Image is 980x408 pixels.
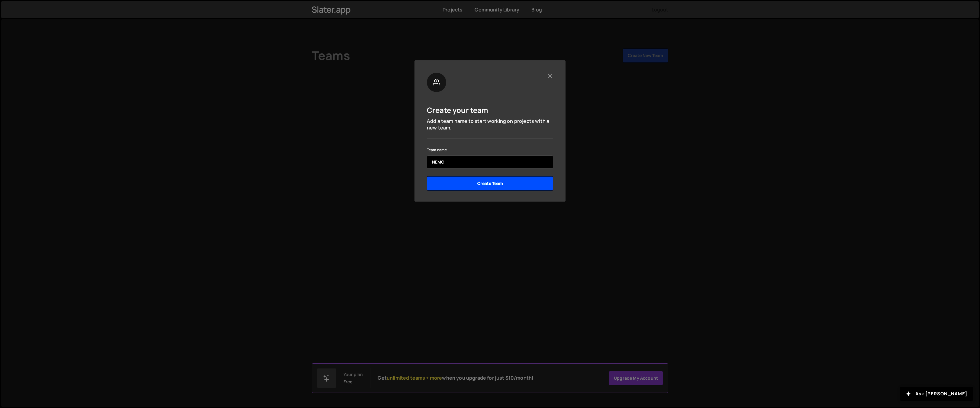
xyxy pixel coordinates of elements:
button: Close [547,73,553,79]
label: Team name [427,147,447,153]
button: Ask [PERSON_NAME] [900,387,973,401]
p: Add a team name to start working on projects with a new team. [427,118,553,131]
input: Create Team [427,176,553,191]
input: name [427,155,553,169]
h5: Create your team [427,105,488,115]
